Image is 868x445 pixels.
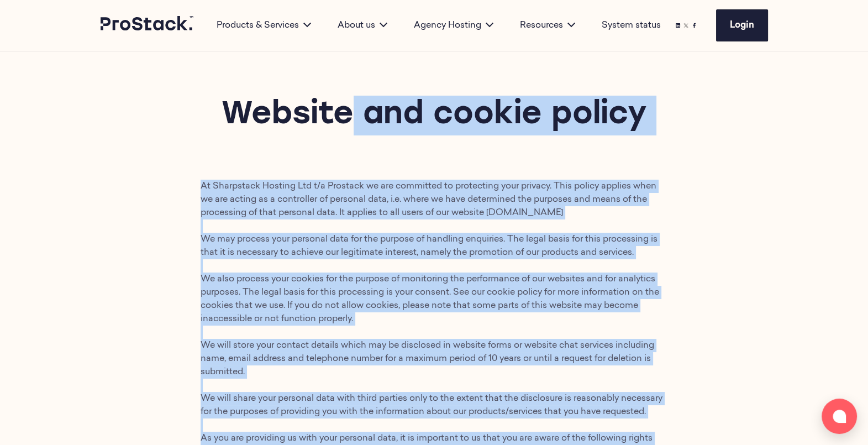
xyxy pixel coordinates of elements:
[507,19,588,32] div: Resources
[822,399,857,434] button: Open chat window
[101,96,768,135] h1: Website and cookie policy
[101,16,194,35] a: Prostack logo
[203,19,324,32] div: Products & Services
[602,19,661,32] a: System status
[324,19,401,32] div: About us
[730,21,754,30] span: Login
[716,9,768,41] a: Login
[401,19,507,32] div: Agency Hosting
